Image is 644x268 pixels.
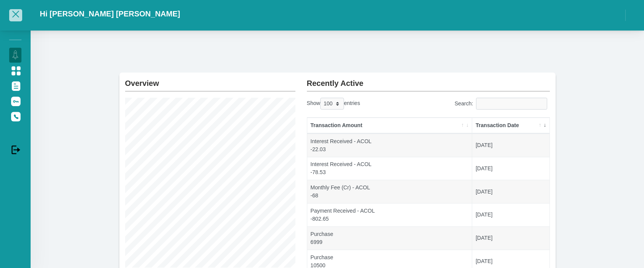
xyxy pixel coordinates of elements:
label: Search: [455,98,550,110]
a: Update Password [9,94,21,108]
th: Transaction Date: activate to sort column ascending [472,118,549,134]
td: [DATE] [472,134,549,157]
td: [DATE] [472,157,549,180]
td: Interest Received - ACOL -22.03 [307,134,473,157]
h2: Overview [125,73,295,88]
li: Manage [9,36,21,43]
a: Dashboard [9,48,21,62]
input: Search: [476,98,547,110]
td: [DATE] [472,203,549,226]
td: [DATE] [472,226,549,250]
a: Documents [9,78,21,93]
a: Contact Us [9,109,21,123]
td: Payment Received - ACOL -802.65 [307,203,473,226]
label: Show entries [307,98,360,110]
a: Logout [9,142,21,157]
td: Purchase 6999 [307,226,473,250]
h2: Recently Active [307,73,550,88]
th: Transaction Amount: activate to sort column ascending [307,118,473,134]
h2: Hi [PERSON_NAME] [PERSON_NAME] [40,9,180,18]
td: Monthly Fee (Cr) - ACOL -68 [307,180,473,203]
td: Interest Received - ACOL -78.53 [307,157,473,180]
a: Manage Account [9,63,21,77]
select: Showentries [320,98,344,110]
td: [DATE] [472,180,549,203]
